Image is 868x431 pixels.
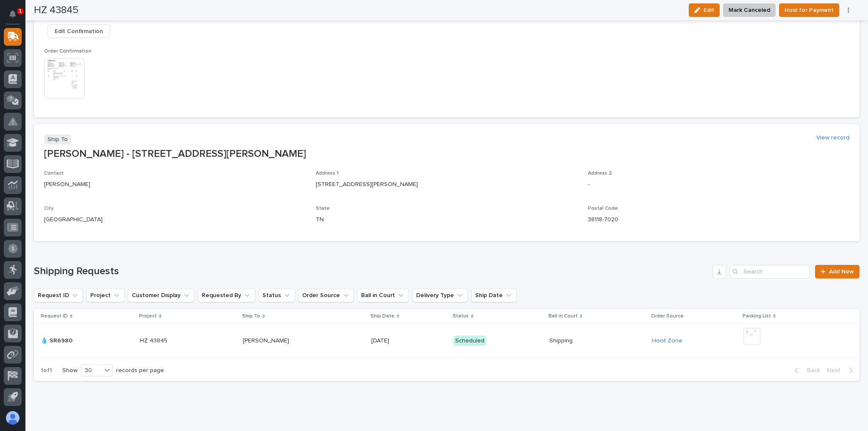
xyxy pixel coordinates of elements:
p: Ship To [242,311,260,321]
p: Show [62,367,78,374]
span: Add New [829,269,854,275]
p: [PERSON_NAME] - [STREET_ADDRESS][PERSON_NAME] [44,148,849,160]
span: Back [802,367,820,374]
a: Hoist Zone [652,337,682,345]
span: Edit [704,6,714,14]
button: users-avatar [4,409,22,427]
button: Hold for Payment [779,3,839,17]
span: Edit Confirmation [55,26,103,36]
tr: 💧 SR6980💧 SR6980 HZ 43845HZ 43845 [PERSON_NAME][PERSON_NAME] [DATE]ScheduledShippingShipping Hois... [34,323,860,358]
p: [PERSON_NAME] [243,336,291,345]
span: Address 2 [588,171,612,176]
div: 30 [81,366,102,375]
span: Contact [44,171,64,176]
p: HZ 43845 [140,336,169,345]
button: Notifications [4,5,22,23]
p: Ship Date [370,311,395,321]
span: State [316,206,330,211]
p: records per page [116,367,164,374]
p: 1 of 1 [34,360,59,381]
span: City [44,206,53,211]
a: Add New [815,265,860,278]
div: Notifications1 [11,10,22,24]
button: Next [823,367,860,374]
a: View record [816,134,849,142]
p: 💧 SR6980 [41,336,74,345]
p: Packing List [743,311,771,321]
p: [GEOGRAPHIC_DATA] [44,215,306,224]
p: [DATE] [371,337,447,345]
p: - [588,180,849,189]
p: Project [139,311,157,321]
button: Delivery Type [412,289,468,302]
p: Ship To [44,134,71,145]
button: Status [259,289,295,302]
p: Request ID [41,311,68,321]
h2: HZ 43845 [34,4,78,17]
button: Order Source [298,289,354,302]
span: Next [827,367,846,374]
span: Hold for Payment [785,5,834,15]
button: Ball in Court [357,289,409,302]
button: Ship Date [471,289,517,302]
span: Order Confirmation [44,49,92,54]
span: Address 1 [316,171,339,176]
p: 1 [19,8,22,14]
button: Requested By [198,289,255,302]
p: Shipping [549,336,574,345]
span: Mark Canceled [729,5,770,15]
input: Search [729,265,810,278]
p: Order Source [651,311,684,321]
p: 38118-7020 [588,215,849,224]
button: Mark Canceled [723,3,776,17]
p: TN [316,215,577,224]
button: Project [86,289,125,302]
span: Postal Code [588,206,618,211]
p: Status [453,311,469,321]
button: Customer Display [128,289,195,302]
p: [STREET_ADDRESS][PERSON_NAME] [316,180,577,189]
p: [PERSON_NAME] [44,180,306,189]
button: Request ID [34,289,83,302]
div: Scheduled [453,336,486,346]
button: Edit Confirmation [47,25,110,38]
button: Edit [689,3,720,17]
button: Back [788,367,823,374]
p: Ball in Court [548,311,578,321]
h1: Shipping Requests [34,265,709,278]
